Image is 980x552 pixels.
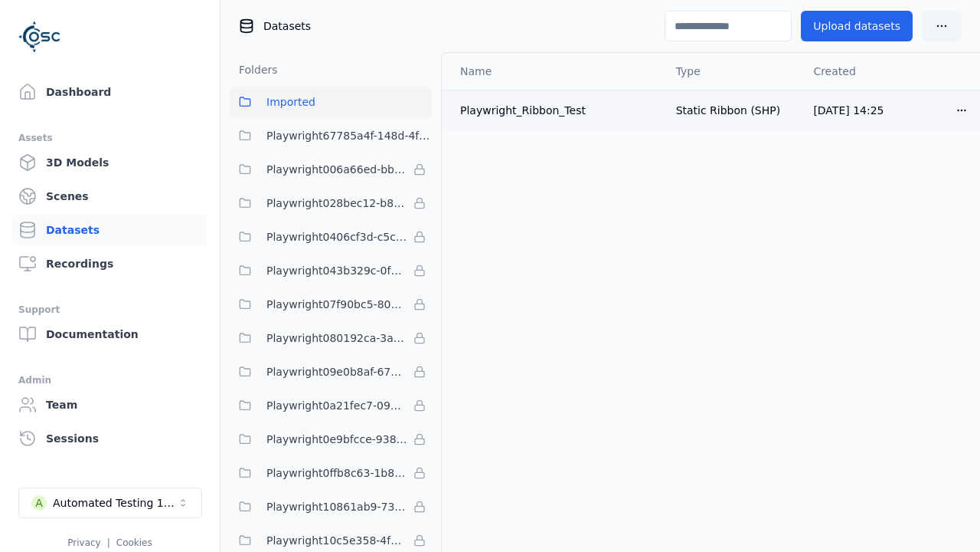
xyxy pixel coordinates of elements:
div: A [31,495,47,511]
span: Playwright006a66ed-bbfa-4b84-a6f2-8b03960da6f1 [266,160,407,179]
a: Dashboard [12,77,207,107]
span: Playwright0a21fec7-093e-446e-ac90-feefe60349da [266,396,407,415]
button: Playwright67785a4f-148d-4fca-8377-30898b20f4a2 [230,120,432,151]
span: Datasets [263,18,311,34]
div: Support [18,301,201,319]
th: Created [801,53,943,90]
span: Playwright09e0b8af-6797-487c-9a58-df45af994400 [266,363,407,381]
th: Name [442,53,664,90]
span: Playwright10c5e358-4f76-4599-baaf-fd5b2776e6be [266,531,407,550]
button: Playwright0e9bfcce-9385-4655-aad9-5e1830d0cbce [230,424,432,455]
div: Playwright_Ribbon_Test [460,103,652,118]
button: Playwright10861ab9-735f-4df9-aafe-eebd5bc866d9 [230,491,432,522]
a: Privacy [67,537,100,548]
span: Playwright043b329c-0fea-4eef-a1dd-c1b85d96f68d [266,261,407,280]
button: Upload datasets [801,11,913,41]
button: Playwright0406cf3d-c5c6-4809-a891-d4d7aaf60441 [230,222,432,252]
a: Team [12,389,207,420]
span: | [107,537,110,548]
img: Logo [18,15,61,58]
button: Playwright0a21fec7-093e-446e-ac90-feefe60349da [230,390,432,421]
button: Playwright028bec12-b853-4041-8716-f34111cdbd0b [230,188,432,219]
button: Playwright07f90bc5-80d1-4d58-862e-051c9f56b799 [230,289,432,320]
a: Documentation [12,319,207,350]
span: Imported [266,93,315,111]
a: Datasets [12,215,207,245]
span: Playwright0406cf3d-c5c6-4809-a891-d4d7aaf60441 [266,228,407,246]
button: Playwright09e0b8af-6797-487c-9a58-df45af994400 [230,356,432,387]
a: 3D Models [12,147,207,178]
div: Automated Testing 1 - Playwright [53,495,177,511]
a: Cookies [116,537,152,548]
a: Scenes [12,181,207,212]
button: Playwright043b329c-0fea-4eef-a1dd-c1b85d96f68d [230,255,432,286]
span: [DATE] 14:25 [813,104,884,117]
a: Sessions [12,423,207,454]
button: Playwright006a66ed-bbfa-4b84-a6f2-8b03960da6f1 [230,154,432,185]
span: Playwright080192ca-3ab8-4170-8689-2c2dffafb10d [266,329,407,347]
button: Imported [230,87,432,117]
span: Playwright07f90bc5-80d1-4d58-862e-051c9f56b799 [266,295,407,314]
div: Admin [18,371,201,389]
span: Playwright0ffb8c63-1b89-42f9-8930-08c6864de4e8 [266,464,407,482]
span: Playwright0e9bfcce-9385-4655-aad9-5e1830d0cbce [266,430,407,449]
span: Playwright028bec12-b853-4041-8716-f34111cdbd0b [266,194,407,212]
button: Select a workspace [18,488,202,518]
button: Playwright080192ca-3ab8-4170-8689-2c2dffafb10d [230,323,432,353]
span: Playwright67785a4f-148d-4fca-8377-30898b20f4a2 [266,127,432,145]
button: Playwright0ffb8c63-1b89-42f9-8930-08c6864de4e8 [230,458,432,488]
span: Playwright10861ab9-735f-4df9-aafe-eebd5bc866d9 [266,498,407,516]
td: Static Ribbon (SHP) [664,90,802,130]
a: Recordings [12,248,207,279]
h3: Folders [230,62,278,77]
th: Type [664,53,802,90]
div: Assets [18,129,201,147]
